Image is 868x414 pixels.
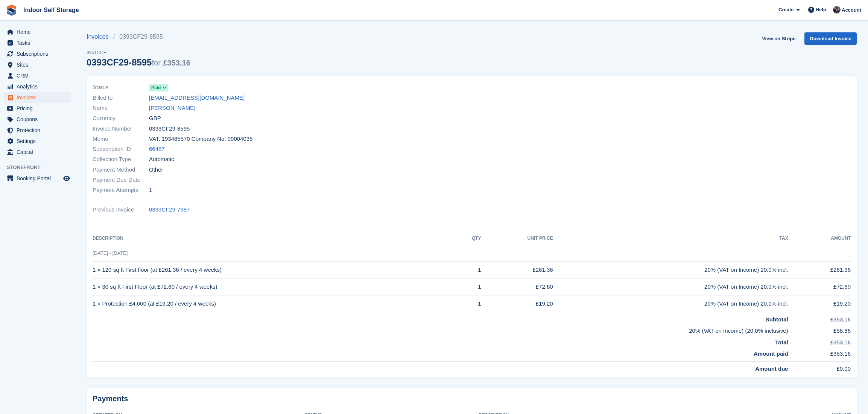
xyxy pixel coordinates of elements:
[7,164,75,171] span: Storefront
[788,312,851,324] td: £353.16
[93,262,455,279] td: 1 × 120 sq ft First floor (at £261.36 / every 4 weeks)
[553,233,788,245] th: Tax
[4,173,71,184] a: menu
[455,279,481,295] td: 1
[163,59,190,67] span: £353.16
[17,125,62,135] span: Protection
[788,295,851,312] td: £19.20
[17,114,62,125] span: Coupons
[842,6,861,14] span: Account
[93,155,149,164] span: Collection Type
[93,135,149,143] span: Memo
[93,295,455,312] td: 1 × Protection £4,000 (at £19.20 / every 4 weeks)
[87,57,190,67] div: 0393CF29-8595
[149,83,168,92] a: Paid
[788,347,851,361] td: -£353.16
[93,83,149,92] span: Status
[149,94,245,102] a: [EMAIL_ADDRESS][DOMAIN_NAME]
[4,59,71,70] a: menu
[149,125,190,133] span: 0393CF29-8595
[149,155,174,164] span: Automatic
[149,205,190,214] a: 0393CF29-7987
[4,49,71,59] a: menu
[4,70,71,81] a: menu
[87,49,190,56] span: Invoice
[149,104,195,113] a: [PERSON_NAME]
[149,166,163,174] span: Other
[4,27,71,37] a: menu
[149,135,252,143] span: VAT: 193485570 Company No: 09004035
[17,70,62,81] span: CRM
[788,262,851,279] td: £261.36
[93,145,149,154] span: Subscription ID
[4,103,71,114] a: menu
[149,145,165,154] a: 66487
[455,295,481,312] td: 1
[4,38,71,48] a: menu
[93,176,149,184] span: Payment Due Date
[93,114,149,123] span: Currency
[93,233,455,245] th: Description
[93,186,149,195] span: Payment Attempts
[4,92,71,103] a: menu
[17,27,62,37] span: Home
[816,6,826,14] span: Help
[788,279,851,295] td: £72.60
[455,262,481,279] td: 1
[4,136,71,146] a: menu
[759,32,798,45] a: View on Stripe
[93,94,149,102] span: Billed to
[481,233,553,245] th: Unit Price
[481,279,553,295] td: £72.60
[17,173,62,184] span: Booking Portal
[553,266,788,274] div: 20% (VAT on Income) 20.0% incl.
[17,103,62,114] span: Pricing
[93,279,455,295] td: 1 × 30 sq ft First Floor (at £72.60 / every 4 weeks)
[151,84,161,91] span: Paid
[93,324,788,335] td: 20% (VAT on Income) (20.0% inclusive)
[754,350,788,357] strong: Amount paid
[553,283,788,291] div: 20% (VAT on Income) 20.0% incl.
[788,233,851,245] th: Amount
[481,295,553,312] td: £19.20
[833,6,841,14] img: Sandra Pomeroy
[17,81,62,92] span: Analytics
[93,104,149,113] span: Name
[4,147,71,157] a: menu
[93,394,851,403] h2: Payments
[87,32,190,41] nav: breadcrumbs
[93,166,149,174] span: Payment Method
[804,32,857,45] a: Download Invoice
[17,147,62,157] span: Capital
[455,233,481,245] th: QTY
[87,32,113,41] a: Invoices
[481,262,553,279] td: £261.36
[17,136,62,146] span: Settings
[775,339,788,346] strong: Total
[152,59,160,67] span: for
[4,81,71,92] a: menu
[778,6,794,14] span: Create
[788,324,851,335] td: £58.86
[17,59,62,70] span: Sites
[17,49,62,59] span: Subscriptions
[17,92,62,103] span: Invoices
[788,335,851,347] td: £353.16
[17,38,62,48] span: Tasks
[93,250,128,256] span: [DATE] - [DATE]
[93,125,149,133] span: Invoice Number
[755,365,788,372] strong: Amount due
[6,5,17,16] img: stora-icon-8386f47178a22dfd0bd8f6a31ec36ba5ce8667c1dd55bd0f319d3a0aa187defe.svg
[553,300,788,308] div: 20% (VAT on Income) 20.0% incl.
[93,205,149,214] span: Previous Invoice
[20,4,82,16] a: Indoor Self Storage
[788,361,851,373] td: £0.00
[149,186,152,195] span: 1
[766,316,788,323] strong: Subtotal
[149,114,161,123] span: GBP
[4,125,71,135] a: menu
[62,174,71,183] a: Preview store
[4,114,71,125] a: menu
